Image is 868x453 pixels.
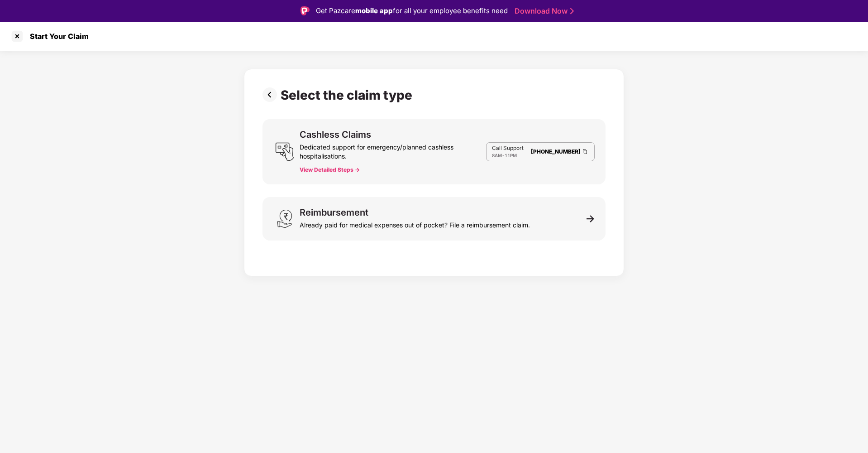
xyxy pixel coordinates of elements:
div: Select the claim type [281,87,416,103]
img: svg+xml;base64,PHN2ZyBpZD0iUHJldi0zMngzMiIgeG1sbnM9Imh0dHA6Ly93d3cudzMub3JnLzIwMDAvc3ZnIiB3aWR0aD... [262,87,281,102]
img: Clipboard Icon [582,148,589,155]
strong: mobile app [355,6,393,15]
img: svg+xml;base64,PHN2ZyB3aWR0aD0iMTEiIGhlaWdodD0iMTEiIHZpZXdCb3g9IjAgMCAxMSAxMSIgZmlsbD0ibm9uZSIgeG... [587,215,595,223]
p: Call Support [492,145,524,152]
div: Reimbursement [300,208,368,217]
img: svg+xml;base64,PHN2ZyB3aWR0aD0iMjQiIGhlaWdodD0iMjUiIHZpZXdCb3g9IjAgMCAyNCAyNSIgZmlsbD0ibm9uZSIgeG... [275,142,294,161]
div: Get Pazcare for all your employee benefits need [316,5,508,16]
div: - [492,152,524,159]
a: Download Now [515,6,571,16]
div: Start Your Claim [24,32,89,41]
a: [PHONE_NUMBER] [531,148,581,155]
button: View Detailed Steps -> [300,166,360,173]
div: Cashless Claims [300,130,371,139]
span: 8AM [492,153,502,158]
img: Stroke [570,6,574,16]
img: svg+xml;base64,PHN2ZyB3aWR0aD0iMjQiIGhlaWdodD0iMzEiIHZpZXdCb3g9IjAgMCAyNCAzMSIgZmlsbD0ibm9uZSIgeG... [275,209,294,228]
img: Logo [300,6,310,15]
div: Already paid for medical expenses out of pocket? File a reimbursement claim. [300,217,530,230]
div: Dedicated support for emergency/planned cashless hospitalisations. [300,139,486,161]
span: 11PM [505,153,517,158]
